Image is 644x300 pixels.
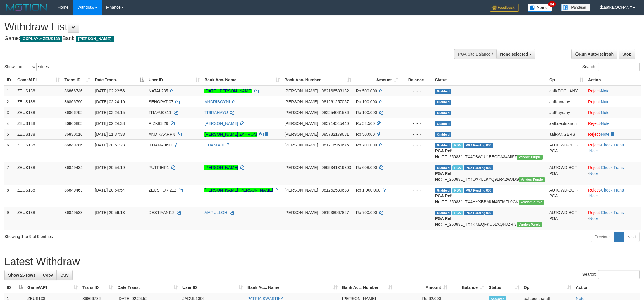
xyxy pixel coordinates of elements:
a: Note [589,149,598,153]
span: [PERSON_NAME] [285,188,318,192]
span: [DATE] 02:24:10 [95,99,125,104]
a: Check Trans [601,165,624,170]
span: 86866805 [64,121,82,126]
span: Rp 700.000 [356,143,377,147]
span: [PERSON_NAME] [285,121,318,126]
span: [DATE] 20:51:23 [95,143,125,147]
span: [DATE] 02:22:56 [95,89,125,93]
span: 86866746 [64,89,82,93]
td: ZEUS138 [15,207,62,230]
th: Action [574,282,640,293]
a: [PERSON_NAME] [PERSON_NAME] [204,188,273,192]
th: Date Trans.: activate to sort column ascending [115,282,180,293]
span: Copy 081262530633 to clipboard [321,188,349,192]
td: AUTOWD-BOT-PGA [547,207,586,230]
span: Rp 700.000 [356,210,377,215]
a: [PERSON_NAME] ZAHROM [204,132,257,137]
th: Trans ID: activate to sort column ascending [80,282,115,293]
th: Balance [400,75,433,85]
img: MOTION_logo.png [4,3,49,12]
span: [PERSON_NAME] [285,110,318,115]
span: 86849463 [64,188,82,192]
img: Feedback.jpg [490,4,519,12]
th: User ID: activate to sort column ascending [146,75,202,85]
select: Showentries [15,63,37,71]
span: Rp 100.000 [356,110,377,115]
th: Status: activate to sort column ascending [486,282,521,293]
td: aafKEOCHANY [547,85,586,96]
td: · [586,129,641,139]
span: PGA Pending [464,165,493,170]
th: Game/API: activate to sort column ascending [15,75,62,85]
span: [PERSON_NAME] [285,165,318,170]
th: Balance: activate to sort column ascending [450,282,486,293]
span: [PERSON_NAME] [76,36,113,42]
span: Marked by aafRornrotha [452,165,463,170]
span: Vendor URL: https://trx4.1velocity.biz [519,177,545,182]
span: 86866790 [64,99,82,104]
span: Copy 082254061536 to clipboard [321,110,349,115]
th: ID [4,75,15,85]
a: Reject [588,99,600,104]
span: Copy 081216960676 to clipboard [321,143,349,147]
span: Grabbed [435,188,451,193]
a: Stop [619,49,635,59]
span: [PERSON_NAME] [285,210,318,215]
td: · [586,96,641,107]
th: Bank Acc. Name: activate to sort column ascending [245,282,340,293]
th: Amount: activate to sort column ascending [354,75,401,85]
div: - - - [403,131,430,137]
label: Search: [582,270,640,279]
a: Reject [588,143,600,147]
td: AUTOWD-BOT-PGA [547,185,586,207]
span: Vendor URL: https://trx4.1velocity.biz [517,155,543,160]
span: None selected [500,52,528,56]
a: Note [601,99,610,104]
a: Note [589,171,598,176]
a: CSV [56,270,73,280]
td: ZEUS138 [15,118,62,129]
a: Reject [588,188,600,192]
a: Reject [588,89,600,93]
span: NATAL235 [149,89,168,93]
span: Copy 085732179681 to clipboard [321,132,349,137]
span: RIZKI0829 [149,121,168,126]
td: 7 [4,162,15,185]
span: PGA Pending [464,143,493,148]
label: Show entries [4,63,49,71]
td: ZEUS138 [15,129,62,139]
th: Game/API: activate to sort column ascending [25,282,80,293]
span: Vendor URL: https://trx4.1velocity.biz [517,222,542,227]
a: Reject [588,121,600,126]
span: ZEUSHOKI212 [149,188,176,192]
td: · · [586,162,641,185]
span: TRAYU0311 [149,110,171,115]
td: 4 [4,118,15,129]
td: ZEUS138 [15,107,62,118]
span: Grabbed [435,143,451,148]
button: None selected [496,49,535,59]
span: Grabbed [435,132,451,137]
a: Previous [591,232,614,242]
a: Reject [588,165,600,170]
span: Show 25 rows [8,273,35,277]
span: OXPLAY > ZEUS138 [20,36,62,42]
span: PGA Pending [464,211,493,215]
span: Grabbed [435,111,451,115]
b: PGA Ref. No: [435,216,452,227]
th: Op: activate to sort column ascending [547,75,586,85]
th: Status [433,75,547,85]
a: Show 25 rows [4,270,39,280]
span: Grabbed [435,211,451,215]
span: Rp 52.500 [356,121,375,126]
span: Copy 082166583132 to clipboard [321,89,349,93]
span: [PERSON_NAME] [285,132,318,137]
td: ZEUS138 [15,85,62,96]
a: Reject [588,132,600,137]
a: ILHAM AJI [204,143,224,147]
td: TF_250831_TX4HYXBBMU445FMTL0GK [433,185,547,207]
span: 86849533 [64,210,82,215]
th: Bank Acc. Name: activate to sort column ascending [202,75,282,85]
b: PGA Ref. No: [435,149,452,159]
a: [DATE] [PERSON_NAME] [204,89,252,93]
